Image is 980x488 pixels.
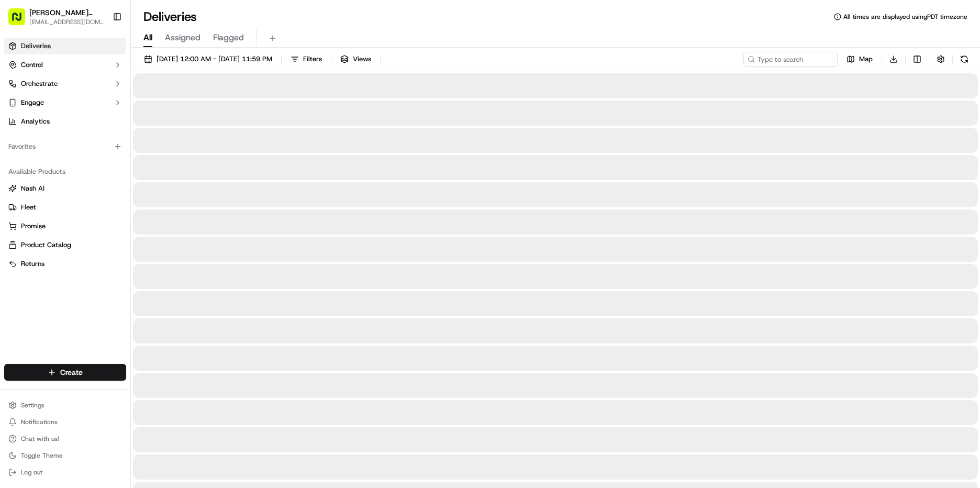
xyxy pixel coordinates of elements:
a: Nash AI [8,184,122,193]
span: Map [859,54,873,64]
span: [DATE] 12:00 AM - [DATE] 11:59 PM [157,54,272,64]
a: Promise [8,221,122,231]
span: Engage [21,98,44,107]
a: Product Catalog [8,240,122,250]
button: Engage [4,94,126,111]
button: Refresh [957,52,972,66]
span: Assigned [165,31,201,44]
a: Analytics [4,113,126,130]
span: Chat with us! [21,435,59,443]
span: Views [353,54,371,64]
div: Available Products [4,163,126,180]
button: Map [842,52,877,66]
button: Settings [4,398,126,413]
span: Toggle Theme [21,451,63,460]
span: Flagged [213,31,244,44]
span: Fleet [21,203,36,212]
button: Chat with us! [4,431,126,446]
a: Deliveries [4,38,126,54]
button: Product Catalog [4,237,126,253]
button: Control [4,57,126,73]
button: Fleet [4,199,126,216]
h1: Deliveries [143,8,197,25]
span: All times are displayed using PDT timezone [843,13,967,21]
span: Deliveries [21,41,51,51]
button: Filters [286,52,327,66]
button: [DATE] 12:00 AM - [DATE] 11:59 PM [139,52,277,66]
input: Type to search [743,52,838,66]
span: Notifications [21,418,58,426]
span: Settings [21,401,44,409]
button: [EMAIL_ADDRESS][DOMAIN_NAME] [29,18,104,26]
button: Promise [4,218,126,235]
button: Orchestrate [4,75,126,92]
button: Log out [4,465,126,480]
button: Toggle Theme [4,448,126,463]
button: [PERSON_NAME] Markets [29,7,104,18]
span: Orchestrate [21,79,58,88]
span: Product Catalog [21,240,71,250]
span: Filters [303,54,322,64]
button: Notifications [4,415,126,429]
a: Fleet [8,203,122,212]
a: Returns [8,259,122,269]
button: Views [336,52,376,66]
span: Nash AI [21,184,44,193]
span: Analytics [21,117,50,126]
button: [PERSON_NAME] Markets[EMAIL_ADDRESS][DOMAIN_NAME] [4,4,108,29]
span: Create [60,367,83,378]
span: Control [21,60,43,70]
button: Nash AI [4,180,126,197]
span: All [143,31,152,44]
button: Create [4,364,126,381]
span: Returns [21,259,44,269]
button: Returns [4,256,126,272]
span: Log out [21,468,42,476]
span: Promise [21,221,46,231]
div: Favorites [4,138,126,155]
